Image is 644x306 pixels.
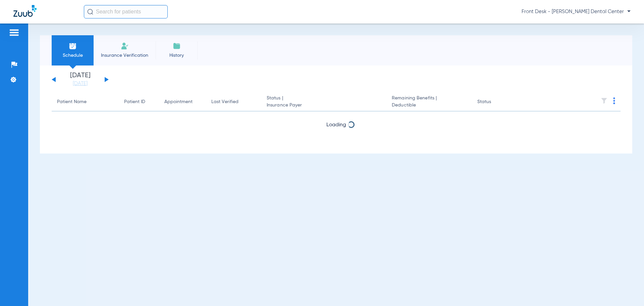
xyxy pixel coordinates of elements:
[161,52,193,59] span: History
[472,93,517,112] th: Status
[60,80,100,87] a: [DATE]
[57,52,89,59] span: Schedule
[57,98,87,105] div: Patient Name
[267,102,381,109] span: Insurance Payer
[613,97,615,104] img: group-dot-blue.svg
[326,122,346,128] span: Loading
[164,98,201,105] div: Appointment
[121,42,129,50] img: Manual Insurance Verification
[84,5,168,18] input: Search for patients
[522,8,631,15] span: Front Desk - [PERSON_NAME] Dental Center
[60,72,100,87] li: [DATE]
[173,42,181,50] img: History
[87,9,93,15] img: Search Icon
[13,5,37,17] img: Zuub Logo
[124,98,145,105] div: Patient ID
[261,93,386,112] th: Status |
[386,93,472,112] th: Remaining Benefits |
[69,42,77,50] img: Schedule
[9,29,19,37] img: hamburger-icon
[211,98,238,105] div: Last Verified
[57,98,113,105] div: Patient Name
[392,102,466,109] span: Deductible
[164,98,193,105] div: Appointment
[124,98,154,105] div: Patient ID
[211,98,256,105] div: Last Verified
[601,97,607,104] img: filter.svg
[99,52,151,59] span: Insurance Verification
